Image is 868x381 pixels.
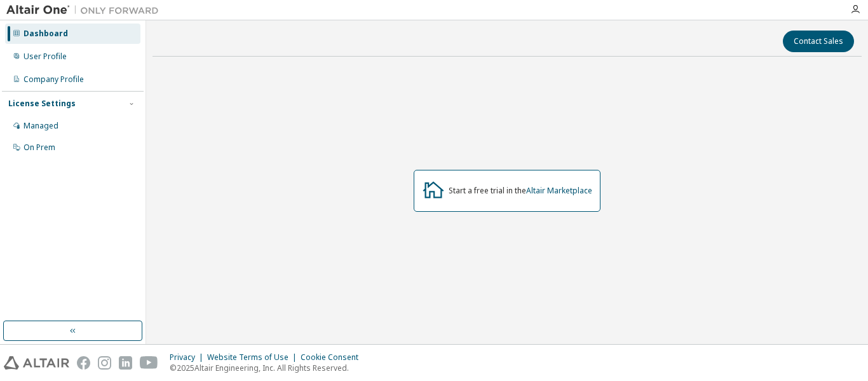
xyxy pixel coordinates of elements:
[24,74,84,85] div: Company Profile
[170,352,207,363] div: Privacy
[4,356,69,370] img: altair_logo.svg
[140,356,158,370] img: youtube.svg
[526,185,592,196] a: Altair Marketplace
[77,356,90,370] img: facebook.svg
[207,352,301,363] div: Website Terms of Use
[6,4,165,17] img: Altair One
[783,31,854,52] button: Contact Sales
[301,352,366,363] div: Cookie Consent
[24,142,55,153] div: On Prem
[119,356,132,370] img: linkedin.svg
[8,99,76,109] div: License Settings
[24,121,58,131] div: Managed
[24,52,67,62] div: User Profile
[24,29,68,39] div: Dashboard
[449,186,592,196] div: Start a free trial in the
[98,356,111,370] img: instagram.svg
[170,363,366,373] p: © 2025 Altair Engineering, Inc. All Rights Reserved.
